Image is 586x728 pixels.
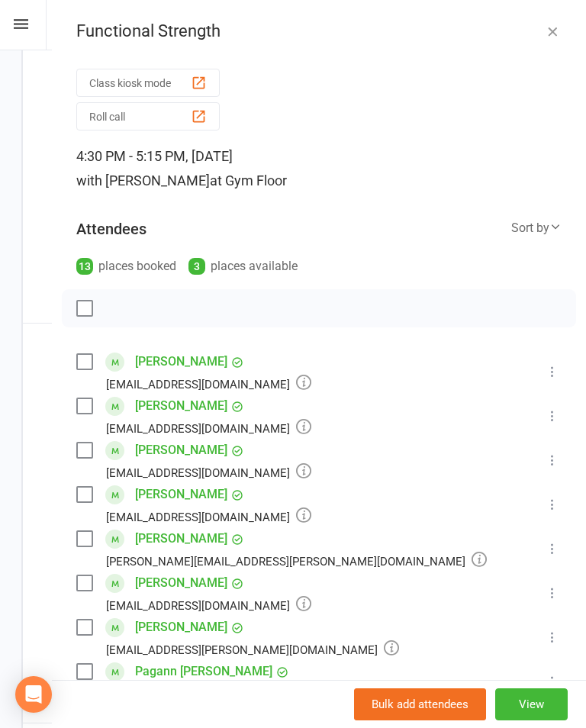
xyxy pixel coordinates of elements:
[76,172,210,188] span: with [PERSON_NAME]
[135,350,227,374] a: [PERSON_NAME]
[135,438,227,462] a: [PERSON_NAME]
[106,595,311,615] div: [EMAIL_ADDRESS][DOMAIN_NAME]
[135,615,227,639] a: [PERSON_NAME]
[106,462,311,482] div: [EMAIL_ADDRESS][DOMAIN_NAME]
[76,144,562,193] div: 4:30 PM - 5:15 PM, [DATE]
[106,374,311,394] div: [EMAIL_ADDRESS][DOMAIN_NAME]
[15,676,52,713] div: Open Intercom Messenger
[106,507,311,527] div: [EMAIL_ADDRESS][DOMAIN_NAME]
[76,69,220,97] button: Class kiosk mode
[188,258,205,275] div: 3
[135,527,227,551] a: [PERSON_NAME]
[354,688,486,720] button: Bulk add attendees
[135,394,227,418] a: [PERSON_NAME]
[210,172,287,188] span: at Gym Floor
[76,256,176,277] div: places booked
[106,418,311,438] div: [EMAIL_ADDRESS][DOMAIN_NAME]
[135,482,227,507] a: [PERSON_NAME]
[135,659,272,684] a: Pagann [PERSON_NAME]
[52,21,586,41] div: Functional Strength
[135,571,227,595] a: [PERSON_NAME]
[76,218,146,240] div: Attendees
[511,218,562,238] div: Sort by
[188,256,298,277] div: places available
[106,551,487,571] div: [PERSON_NAME][EMAIL_ADDRESS][PERSON_NAME][DOMAIN_NAME]
[76,102,220,130] button: Roll call
[495,688,568,720] button: View
[76,258,93,275] div: 13
[106,639,399,659] div: [EMAIL_ADDRESS][PERSON_NAME][DOMAIN_NAME]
